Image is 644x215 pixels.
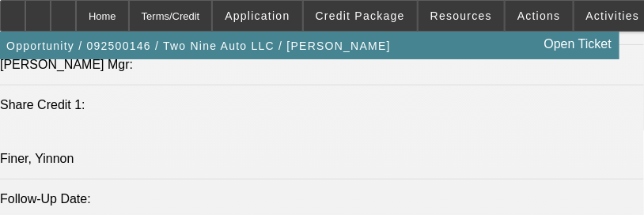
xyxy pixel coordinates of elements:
[430,9,492,22] span: Resources
[538,31,618,58] a: Open Ticket
[225,9,290,22] span: Application
[517,9,561,22] span: Actions
[304,1,417,31] button: Credit Package
[586,9,640,22] span: Activities
[213,1,301,31] button: Application
[6,40,391,52] span: Opportunity / 092500146 / Two Nine Auto LLC / [PERSON_NAME]
[316,9,405,22] span: Credit Package
[506,1,573,31] button: Actions
[419,1,504,31] button: Resources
